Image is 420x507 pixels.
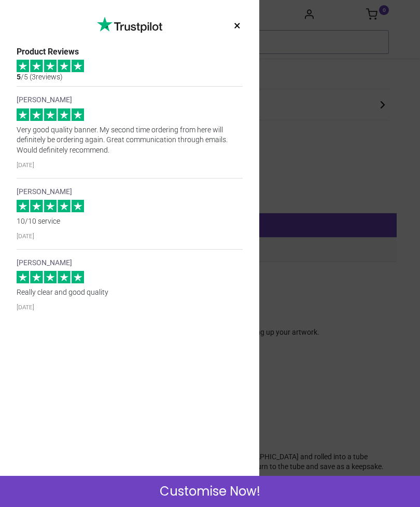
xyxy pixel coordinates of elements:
[17,73,21,81] span: 5
[17,304,34,311] small: [DATE]
[17,187,72,197] strong: [PERSON_NAME]
[17,287,243,298] p: Really clear and good quality
[17,232,34,240] small: [DATE]
[231,17,244,35] button: ×
[17,73,63,81] span: /5 ( 3 reviews)
[17,216,243,227] p: 10/10 service
[160,483,260,500] span: Customise Now!
[17,161,34,169] small: [DATE]
[17,46,243,58] div: Product Reviews
[17,125,243,156] p: Very good quality banner. My second time ordering from here will definitely be ordering again. Gr...
[17,258,72,268] strong: [PERSON_NAME]
[17,95,72,105] strong: [PERSON_NAME]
